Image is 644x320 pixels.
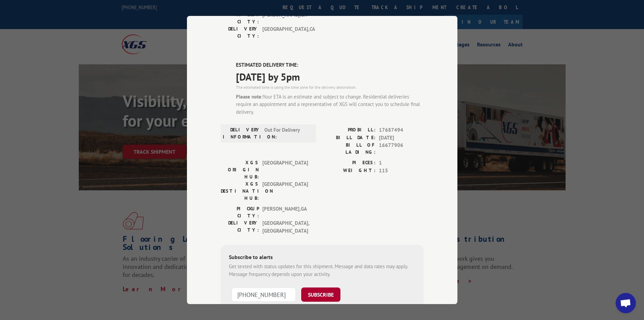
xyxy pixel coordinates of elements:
[322,167,376,175] label: WEIGHT:
[264,126,310,141] span: Out For Delivery
[262,219,308,235] span: [GEOGRAPHIC_DATA] , [GEOGRAPHIC_DATA]
[236,61,424,69] label: ESTIMATED DELIVERY TIME:
[379,159,424,167] span: 1
[262,11,308,25] span: [PERSON_NAME] , GA
[223,126,261,141] label: DELIVERY INFORMATION:
[236,69,424,84] span: [DATE] by 5pm
[322,159,376,167] label: PIECES:
[221,219,259,235] label: DELIVERY CITY:
[379,167,424,175] span: 115
[322,126,376,134] label: PROBILL:
[262,25,308,40] span: [GEOGRAPHIC_DATA] , CA
[379,142,424,156] span: 16677906
[322,134,376,142] label: BILL DATE:
[262,205,308,219] span: [PERSON_NAME] , GA
[232,287,296,302] input: Phone Number
[616,293,636,313] div: Open chat
[221,159,259,180] label: XGS ORIGIN HUB:
[221,11,259,25] label: PICKUP CITY:
[221,25,259,40] label: DELIVERY CITY:
[221,205,259,219] label: PICKUP CITY:
[229,263,415,278] div: Get texted with status updates for this shipment. Message and data rates may apply. Message frequ...
[379,126,424,134] span: 17687494
[221,180,259,202] label: XGS DESTINATION HUB:
[236,93,424,116] div: Your ETA is an estimate and subject to change. Residential deliveries require an appointment and ...
[262,180,308,202] span: [GEOGRAPHIC_DATA]
[236,84,424,90] div: The estimated time is using the time zone for the delivery destination.
[301,287,340,302] button: SUBSCRIBE
[322,142,376,156] label: BILL OF LADING:
[379,134,424,142] span: [DATE]
[236,93,263,100] strong: Please note:
[262,159,308,180] span: [GEOGRAPHIC_DATA]
[229,253,415,263] div: Subscribe to alerts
